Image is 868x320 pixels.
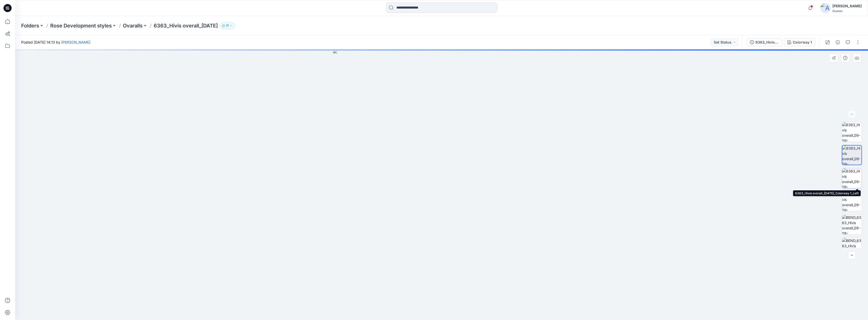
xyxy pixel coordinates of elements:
[220,22,235,29] button: 11
[61,40,90,44] a: [PERSON_NAME]
[21,40,90,45] span: Posted [DATE] 14:13 by
[842,168,862,188] img: 6363_Hivis overall_09-09-2025_Colorway 1_Left
[834,38,842,46] button: Details
[842,146,861,165] img: 6363_Hivis overall_09-09-2025_Colorway 1_Back
[820,3,830,13] img: avatar
[154,22,218,29] p: 6363_Hivis overall_[DATE]
[832,3,862,9] div: [PERSON_NAME]
[226,23,229,28] p: 11
[50,22,112,29] a: Rose Development styles
[333,49,550,320] img: eyJhbGciOiJIUzI1NiIsImtpZCI6IjAiLCJzbHQiOiJzZXMiLCJ0eXAiOiJKV1QifQ.eyJkYXRhIjp7InR5cGUiOiJzdG9yYW...
[842,215,862,234] img: BEND_6363_Hivis overall_09-09-2025_Colorway 1_Front
[747,38,782,46] button: 6363_Hivis overall_[DATE]
[123,22,143,29] a: Ovaralls
[842,122,862,142] img: 6363_Hivis overall_09-09-2025_Colorway 1_Front
[784,38,815,46] button: Colorway 1
[842,192,862,211] img: 6363_Hivis overall_09-09-2025_Colorway 1_Right
[842,238,862,258] img: BEND_6363_Hivis overall_09-09-2025_Colorway 1_Back
[21,22,39,29] a: Folders
[755,40,779,45] div: 6363_Hivis overall_[DATE]
[793,40,812,45] div: Colorway 1
[832,9,862,13] div: Guston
